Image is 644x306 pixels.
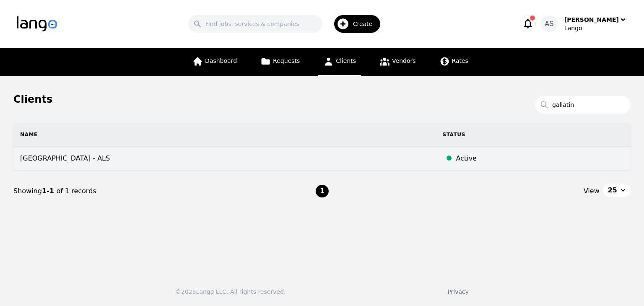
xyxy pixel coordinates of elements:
[436,123,631,147] th: Status
[13,186,315,196] div: Showing of 1 records
[603,184,631,197] button: 25
[13,171,631,212] nav: Page navigation
[535,96,631,114] input: Search
[322,12,386,36] button: Create
[434,48,473,76] a: Rates
[608,185,617,195] span: 25
[318,48,361,76] a: Clients
[205,57,237,64] span: Dashboard
[42,187,56,195] span: 1-1
[584,186,600,196] span: View
[374,48,421,76] a: Vendors
[17,16,57,31] img: Logo
[452,57,468,64] span: Rates
[564,16,619,24] div: [PERSON_NAME]
[545,19,553,29] span: AS
[564,24,627,32] div: Lango
[187,48,242,76] a: Dashboard
[353,20,379,28] span: Create
[188,15,322,33] input: Find jobs, services & companies
[456,153,624,163] div: Active
[336,57,356,64] span: Clients
[13,93,631,106] h1: Clients
[392,57,415,64] span: Vendors
[255,48,305,76] a: Requests
[175,288,286,296] div: © 2025 Lango LLC. All rights reserved.
[13,147,436,171] td: [GEOGRAPHIC_DATA] - ALS
[13,123,436,147] th: Name
[273,57,300,64] span: Requests
[447,288,469,295] a: Privacy
[541,16,627,32] button: AS[PERSON_NAME]Lango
